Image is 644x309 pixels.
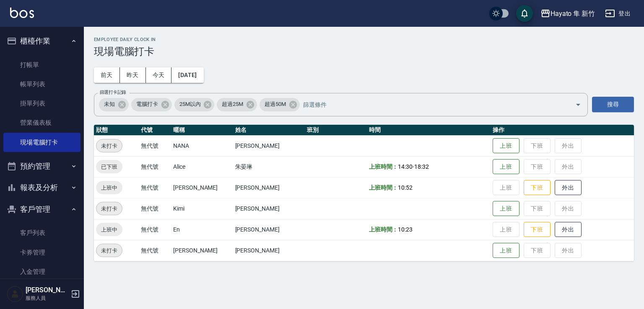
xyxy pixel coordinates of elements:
td: [PERSON_NAME] [233,198,305,219]
button: save [516,5,533,22]
a: 現場電腦打卡 [3,133,80,152]
span: 超過50M [260,100,291,108]
span: 10:23 [398,226,413,233]
th: 班別 [305,125,367,136]
span: 14:30 [398,163,413,170]
button: Open [571,98,585,111]
td: [PERSON_NAME] [171,240,233,261]
div: 電腦打卡 [131,98,172,111]
img: Logo [10,8,34,18]
td: [PERSON_NAME] [171,177,233,198]
span: 未打卡 [96,246,122,255]
label: 篩選打卡記錄 [100,89,126,95]
p: 服務人員 [26,294,68,302]
button: 昨天 [120,67,146,83]
th: 狀態 [94,125,139,136]
button: [DATE] [171,67,203,83]
button: 外出 [555,222,582,237]
button: 客戶管理 [3,198,80,220]
td: 無代號 [139,198,171,219]
b: 上班時間： [369,184,398,191]
span: 未打卡 [96,204,122,213]
div: 超過25M [217,98,257,111]
button: 上班 [493,201,519,216]
span: 未打卡 [96,142,122,150]
td: 無代號 [139,156,171,177]
a: 掛單列表 [3,94,80,113]
td: [PERSON_NAME] [233,240,305,261]
button: 上班 [493,138,519,154]
span: 未知 [99,100,120,108]
a: 客戶列表 [3,223,80,242]
td: 無代號 [139,219,171,240]
div: Hayato 隼 新竹 [551,8,595,19]
button: 上班 [493,159,519,175]
a: 營業儀表板 [3,113,80,132]
input: 篩選條件 [301,97,561,112]
h5: [PERSON_NAME] [26,286,68,294]
h3: 現場電腦打卡 [94,46,634,57]
span: 上班中 [96,183,122,192]
td: [PERSON_NAME] [233,177,305,198]
th: 操作 [491,125,634,136]
button: 下班 [524,222,551,237]
td: 無代號 [139,177,171,198]
button: 預約管理 [3,155,80,177]
span: 25M以內 [174,100,206,108]
a: 打帳單 [3,55,80,75]
th: 時間 [367,125,491,136]
button: 報表及分析 [3,177,80,198]
button: 今天 [146,67,172,83]
a: 帳單列表 [3,75,80,94]
span: 超過25M [217,100,248,108]
button: Hayato 隼 新竹 [537,5,598,22]
th: 姓名 [233,125,305,136]
span: 10:52 [398,184,413,191]
b: 上班時間： [369,226,398,233]
td: NANA [171,135,233,156]
div: 超過50M [260,98,300,111]
td: Alice [171,156,233,177]
td: 無代號 [139,135,171,156]
td: 無代號 [139,240,171,261]
span: 18:32 [414,163,429,170]
button: 搜尋 [592,97,634,112]
td: Kimi [171,198,233,219]
td: [PERSON_NAME] [233,219,305,240]
img: Person [7,286,23,302]
button: 櫃檯作業 [3,30,80,52]
b: 上班時間： [369,163,398,170]
th: 暱稱 [171,125,233,136]
span: 電腦打卡 [131,100,163,108]
td: [PERSON_NAME] [233,135,305,156]
span: 已下班 [96,162,122,171]
td: - [367,156,491,177]
div: 未知 [99,98,129,111]
button: 上班 [493,243,519,258]
button: 外出 [555,180,582,196]
button: 登出 [602,6,634,21]
h2: Employee Daily Clock In [94,37,634,42]
a: 卡券管理 [3,243,80,262]
button: 前天 [94,67,120,83]
td: 朱晏琳 [233,156,305,177]
button: 下班 [524,180,551,196]
td: En [171,219,233,240]
span: 上班中 [96,225,122,234]
a: 入金管理 [3,262,80,281]
div: 25M以內 [174,98,215,111]
th: 代號 [139,125,171,136]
